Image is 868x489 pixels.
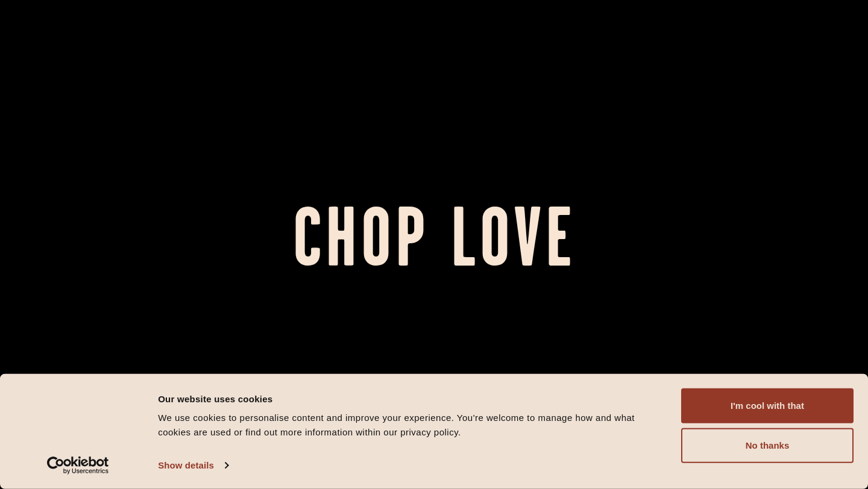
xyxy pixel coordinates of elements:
button: I'm cool with that [681,388,854,423]
button: No thanks [681,428,854,463]
div: We use cookies to personalise content and improve your experience. You're welcome to manage how a... [158,411,667,440]
a: Show details [158,456,228,475]
a: Usercentrics Cookiebot - opens in a new window [25,456,131,475]
div: Our website uses cookies [158,391,667,406]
